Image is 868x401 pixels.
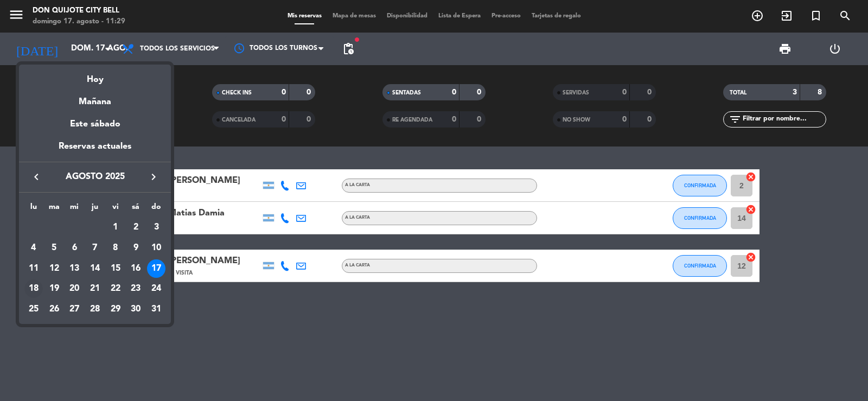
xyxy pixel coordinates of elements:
[85,299,105,320] td: 28 de agosto de 2025
[44,238,65,258] td: 5 de agosto de 2025
[147,218,165,237] div: 3
[126,300,145,319] div: 30
[19,65,171,87] div: Hoy
[146,299,167,320] td: 31 de agosto de 2025
[147,239,165,257] div: 10
[146,258,167,279] td: 17 de agosto de 2025
[19,109,171,139] div: Este sábado
[24,300,43,319] div: 25
[126,278,146,299] td: 23 de agosto de 2025
[126,239,145,257] div: 9
[19,139,171,162] div: Reservas actuales
[45,300,63,319] div: 26
[86,279,104,298] div: 21
[85,238,105,258] td: 7 de agosto de 2025
[86,259,104,278] div: 14
[45,279,63,298] div: 19
[24,239,43,257] div: 4
[19,87,171,109] div: Mañana
[24,259,43,278] div: 11
[45,239,63,257] div: 5
[105,201,126,218] th: viernes
[65,259,84,278] div: 13
[126,238,146,258] td: 9 de agosto de 2025
[126,279,145,298] div: 23
[147,300,165,319] div: 31
[85,258,105,279] td: 14 de agosto de 2025
[105,217,126,238] td: 1 de agosto de 2025
[23,201,44,218] th: lunes
[27,170,46,184] button: keyboard_arrow_left
[65,300,84,319] div: 27
[106,218,125,237] div: 1
[30,170,43,183] i: keyboard_arrow_left
[126,217,146,238] td: 2 de agosto de 2025
[23,258,44,279] td: 11 de agosto de 2025
[64,238,85,258] td: 6 de agosto de 2025
[23,217,105,238] td: AGO.
[106,279,125,298] div: 22
[85,278,105,299] td: 21 de agosto de 2025
[46,170,144,184] span: agosto 2025
[65,279,84,298] div: 20
[105,299,126,320] td: 29 de agosto de 2025
[85,201,105,218] th: jueves
[23,238,44,258] td: 4 de agosto de 2025
[106,259,125,278] div: 15
[144,170,163,184] button: keyboard_arrow_right
[44,278,65,299] td: 19 de agosto de 2025
[106,239,125,257] div: 8
[146,201,167,218] th: domingo
[44,201,65,218] th: martes
[64,278,85,299] td: 20 de agosto de 2025
[64,258,85,279] td: 13 de agosto de 2025
[64,201,85,218] th: miércoles
[105,258,126,279] td: 15 de agosto de 2025
[105,278,126,299] td: 22 de agosto de 2025
[146,238,167,258] td: 10 de agosto de 2025
[23,278,44,299] td: 18 de agosto de 2025
[126,258,146,279] td: 16 de agosto de 2025
[86,239,104,257] div: 7
[45,259,63,278] div: 12
[147,279,165,298] div: 24
[105,238,126,258] td: 8 de agosto de 2025
[24,279,43,298] div: 18
[23,299,44,320] td: 25 de agosto de 2025
[65,239,84,257] div: 6
[146,217,167,238] td: 3 de agosto de 2025
[126,218,145,237] div: 2
[146,278,167,299] td: 24 de agosto de 2025
[64,299,85,320] td: 27 de agosto de 2025
[44,299,65,320] td: 26 de agosto de 2025
[106,300,125,319] div: 29
[86,300,104,319] div: 28
[147,170,160,183] i: keyboard_arrow_right
[44,258,65,279] td: 12 de agosto de 2025
[126,299,146,320] td: 30 de agosto de 2025
[126,201,146,218] th: sábado
[126,259,145,278] div: 16
[147,259,165,278] div: 17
